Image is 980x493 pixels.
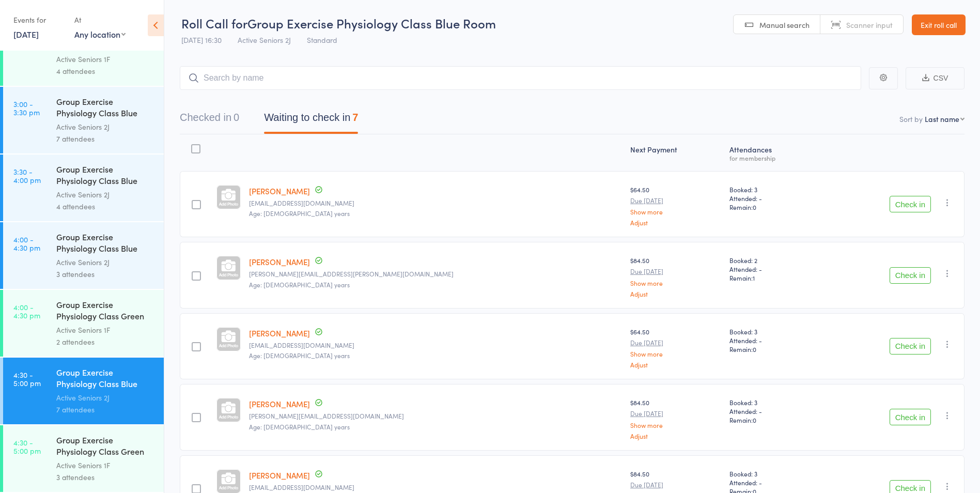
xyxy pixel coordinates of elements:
div: Next Payment [626,139,725,166]
div: 7 attendees [56,404,155,415]
label: Sort by [899,114,923,124]
button: Check in [890,196,931,212]
div: Group Exercise Physiology Class Blue Room [56,163,155,189]
div: Group Exercise Physiology Class Blue Room [56,366,155,392]
span: Age: [DEMOGRAPHIC_DATA] years [249,280,350,289]
div: Any location [74,28,126,40]
span: 1 [753,273,755,282]
small: patricia_mack@optusnet.com.au [249,412,622,420]
a: Show more [630,208,721,215]
div: Active Seniors 2J [56,392,155,404]
div: $84.50 [630,256,721,297]
a: Exit roll call [912,14,966,35]
div: Group Exercise Physiology Class Blue Room [56,96,155,121]
span: Scanner input [846,20,893,30]
div: Last name [925,114,959,124]
div: Group Exercise Physiology Class Green Room [56,299,155,324]
small: Due [DATE] [630,197,721,204]
div: $64.50 [630,327,721,368]
button: CSV [906,67,965,89]
a: Show more [630,350,721,357]
div: Active Seniors 2J [56,256,155,268]
div: for membership [729,155,818,161]
small: Due [DATE] [630,339,721,346]
span: Attended: - [729,194,818,203]
div: Active Seniors 1F [56,53,155,65]
a: 4:30 -5:00 pmGroup Exercise Physiology Class Blue RoomActive Seniors 2J7 attendees [3,358,164,424]
input: Search by name [180,66,861,90]
span: Booked: 3 [729,398,818,407]
a: 4:00 -4:30 pmGroup Exercise Physiology Class Green RoomActive Seniors 1F2 attendees [3,290,164,357]
span: Roll Call for [181,14,247,32]
span: Remain: [729,273,818,282]
span: Manual search [759,20,810,30]
a: [PERSON_NAME] [249,328,310,338]
a: [DATE] [13,28,39,40]
a: Adjust [630,290,721,297]
span: 0 [753,203,756,211]
span: Booked: 3 [729,185,818,194]
small: diane.hetherington@bigpond.com [249,270,622,278]
button: Checked in0 [180,106,239,134]
small: Due [DATE] [630,481,721,488]
div: At [74,11,126,28]
div: 3 attendees [56,268,155,280]
span: Booked: 3 [729,469,818,478]
span: Attended: - [729,265,818,273]
div: Active Seniors 2J [56,189,155,201]
span: Standard [307,35,337,45]
span: Attended: - [729,407,818,415]
a: 2:30 -3:00 pmGroup Exercise Physiology Class Green RoomActive Seniors 1F4 attendees [3,19,164,86]
time: 3:00 - 3:30 pm [13,100,40,116]
div: 4 attendees [56,201,155,212]
small: Due [DATE] [630,268,721,275]
span: Attended: - [729,478,818,487]
div: Group Exercise Physiology Class Blue Room [56,231,155,256]
time: 4:00 - 4:30 pm [13,303,40,319]
span: Age: [DEMOGRAPHIC_DATA] years [249,209,350,218]
div: Atten­dances [725,139,822,166]
span: Remain: [729,203,818,211]
button: Check in [890,267,931,284]
small: Due [DATE] [630,410,721,417]
small: robynhu@bigpond.com [249,342,622,349]
a: 4:00 -4:30 pmGroup Exercise Physiology Class Blue RoomActive Seniors 2J3 attendees [3,222,164,289]
time: 3:30 - 4:00 pm [13,167,41,184]
div: 0 [234,112,239,123]
span: Group Exercise Physiology Class Blue Room [247,14,496,32]
time: 4:30 - 5:00 pm [13,371,41,387]
a: [PERSON_NAME] [249,470,310,481]
span: Booked: 2 [729,256,818,265]
span: Booked: 3 [729,327,818,336]
button: Check in [890,338,931,355]
span: Active Seniors 2J [238,35,291,45]
button: Check in [890,409,931,425]
div: 4 attendees [56,65,155,77]
a: [PERSON_NAME] [249,256,310,267]
a: 3:30 -4:00 pmGroup Exercise Physiology Class Blue RoomActive Seniors 2J4 attendees [3,155,164,221]
div: Active Seniors 2J [56,121,155,133]
a: Adjust [630,433,721,439]
a: Adjust [630,219,721,226]
div: $84.50 [630,398,721,439]
span: Age: [DEMOGRAPHIC_DATA] years [249,351,350,360]
div: Events for [13,11,64,28]
a: [PERSON_NAME] [249,186,310,196]
span: Age: [DEMOGRAPHIC_DATA] years [249,422,350,431]
span: 0 [753,415,756,424]
div: Active Seniors 1F [56,459,155,471]
time: 4:30 - 5:00 pm [13,438,41,455]
div: 3 attendees [56,471,155,483]
div: $64.50 [630,185,721,226]
a: Show more [630,280,721,286]
div: 2 attendees [56,336,155,348]
span: 0 [753,345,756,353]
a: 4:30 -5:00 pmGroup Exercise Physiology Class Green RoomActive Seniors 1F3 attendees [3,425,164,492]
span: Remain: [729,415,818,424]
span: Attended: - [729,336,818,345]
small: patriciahaynes@bigpond.com [249,199,622,207]
a: 3:00 -3:30 pmGroup Exercise Physiology Class Blue RoomActive Seniors 2J7 attendees [3,87,164,153]
div: 7 attendees [56,133,155,145]
time: 4:00 - 4:30 pm [13,235,40,252]
a: Show more [630,422,721,428]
